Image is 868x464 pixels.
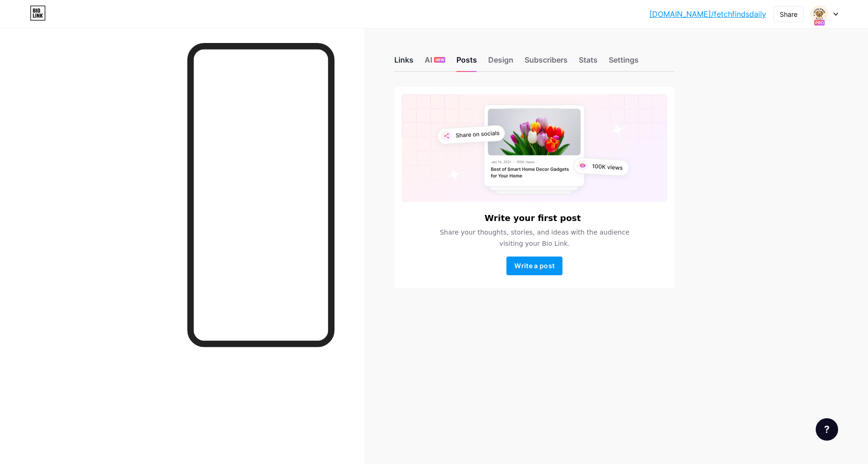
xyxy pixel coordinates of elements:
[780,9,797,19] div: Share
[811,5,828,23] img: fetchfindsdaily
[525,54,568,71] div: Subscribers
[488,54,513,71] div: Design
[514,262,555,270] span: Write a post
[484,214,581,223] h6: Write your first post
[428,227,640,249] span: Share your thoughts, stories, and ideas with the audience visiting your Bio Link.
[609,54,639,71] div: Settings
[456,54,477,71] div: Posts
[394,54,413,71] div: Links
[435,57,444,63] span: NEW
[649,8,766,20] a: [DOMAIN_NAME]/fetchfindsdaily
[579,54,598,71] div: Stats
[506,257,562,275] button: Write a post
[425,54,445,71] div: AI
